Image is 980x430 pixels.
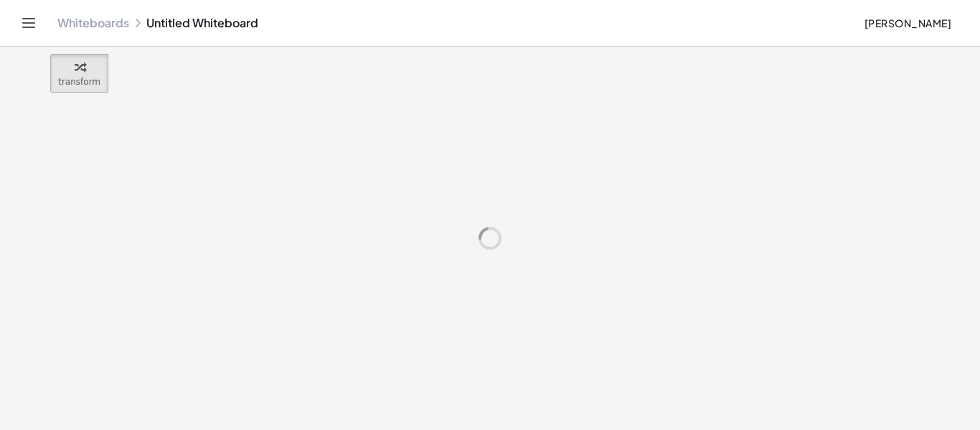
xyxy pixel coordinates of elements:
[58,77,100,87] span: transform
[852,10,963,36] button: [PERSON_NAME]
[50,54,108,93] button: transform
[864,17,951,29] span: [PERSON_NAME]
[57,16,129,30] a: Whiteboards
[17,11,40,34] button: Toggle navigation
